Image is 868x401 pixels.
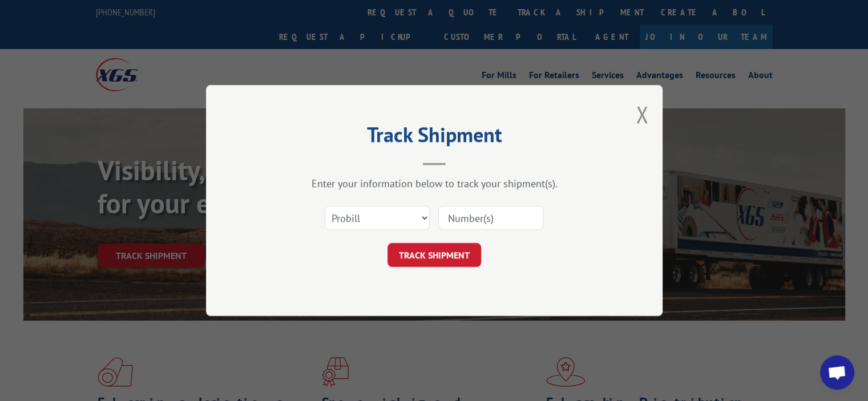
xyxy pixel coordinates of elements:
h2: Track Shipment [263,127,605,148]
div: Open chat [820,355,854,390]
input: Number(s) [438,206,543,230]
button: Close modal [636,99,648,129]
button: TRACK SHIPMENT [387,243,481,267]
div: Enter your information below to track your shipment(s). [263,177,605,190]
